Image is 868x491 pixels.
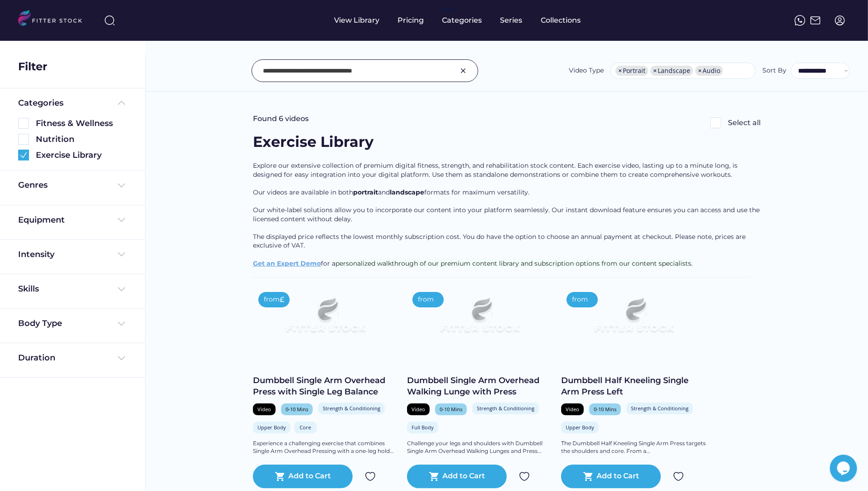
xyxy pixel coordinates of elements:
[810,15,821,26] img: Frame%2051.svg
[253,132,373,152] div: Exercise Library
[257,406,271,413] div: Video
[710,117,721,128] img: Rectangle%205126.svg
[253,440,398,455] div: Experience a challenging exercise that combines Single Arm Overhead Pressing with a one-leg hold...
[378,188,390,196] span: and
[541,15,581,25] div: Collections
[116,97,127,108] img: Frame%20%285%29.svg
[116,180,127,191] img: Frame%20%284%29.svg
[253,161,739,179] span: Explore our extensive collection of premium digital fitness, strength, and rehabilitation stock c...
[253,259,321,267] a: Get an Expert Demo
[18,318,62,329] div: Body Type
[275,471,286,482] button: shopping_cart
[257,424,286,431] div: Upper Body
[728,118,761,128] div: Select all
[673,471,684,482] img: Group%201000002324.svg
[253,188,353,196] span: Our videos are available in both
[594,406,616,413] div: 0-10 Mins
[412,424,434,431] div: Full Body
[18,214,65,226] div: Equipment
[440,406,462,413] div: 0-10 Mins
[18,59,47,74] div: Filter
[418,295,434,304] div: from
[458,65,469,76] img: Group%201000002326.svg
[18,134,29,145] img: Rectangle%205126.svg
[253,161,761,277] div: for a
[407,375,552,398] div: Dumbbell Single Arm Overhead Walking Lunge with Press
[583,471,594,482] button: shopping_cart
[561,440,706,455] div: The Dumbbell Half Kneeling Single Arm Press targets the shoulders and core. From a...
[597,471,640,482] div: Add to Cart
[18,180,48,191] div: Genres
[18,97,63,109] div: Categories
[650,66,693,76] li: Landscape
[36,118,127,129] div: Fitness & Wellness
[116,249,127,260] img: Frame%20%284%29.svg
[18,10,90,29] img: LOGO.svg
[18,352,55,364] div: Duration
[280,295,284,305] div: £
[335,15,380,25] div: View Library
[566,424,594,431] div: Upper Body
[429,471,440,482] button: shopping_cart
[695,66,723,76] li: Audio
[442,5,454,14] div: fvck
[267,287,383,352] img: Frame%2079%20%281%29.svg
[442,15,482,25] div: Categories
[407,440,552,455] div: Challenge your legs and shoulders with Dumbbell Single Arm Overhead Walking Lunges and Press...
[762,66,786,75] div: Sort By
[412,406,425,413] div: Video
[631,405,689,412] div: Strength & Conditioning
[422,287,538,352] img: Frame%2079%20%281%29.svg
[116,318,127,329] img: Frame%20%284%29.svg
[477,405,534,412] div: Strength & Conditioning
[116,353,127,364] img: Frame%20%284%29.svg
[353,188,378,196] span: portrait
[253,206,761,223] span: Our white-label solutions allow you to incorporate our content into your platform seamlessly. Our...
[18,118,29,129] img: Rectangle%205126.svg
[795,15,805,26] img: meteor-icons_whatsapp%20%281%29.svg
[500,15,523,25] div: Series
[618,68,622,74] span: ×
[323,405,380,412] div: Strength & Conditioning
[36,134,127,145] div: Nutrition
[834,15,845,26] img: profile-circle.svg
[830,455,859,482] iframe: chat widget
[264,295,280,304] div: from
[424,188,529,196] span: formats for maximum versatility.
[36,150,127,161] div: Exercise Library
[576,287,692,352] img: Frame%2079%20%281%29.svg
[253,114,309,124] div: Found 6 videos
[104,15,115,26] img: search-normal%203.svg
[253,375,398,398] div: Dumbbell Single Arm Overhead Press with Single Leg Balance
[18,249,54,260] div: Intensity
[335,259,693,267] span: personalized walkthrough of our premium content library and subscription options from our content...
[653,68,657,74] span: ×
[289,471,331,482] div: Add to Cart
[286,406,308,413] div: 0-10 Mins
[566,406,579,413] div: Video
[616,66,648,76] li: Portrait
[390,188,424,196] span: landscape
[572,295,588,304] div: from
[18,150,29,160] img: Group%201000002360.svg
[569,66,604,75] div: Video Type
[18,283,41,295] div: Skills
[698,68,702,74] span: ×
[398,15,424,25] div: Pricing
[443,471,485,482] div: Add to Cart
[519,471,530,482] img: Group%201000002324.svg
[561,375,706,398] div: Dumbbell Half Kneeling Single Arm Press Left
[365,471,376,482] img: Group%201000002324.svg
[116,214,127,225] img: Frame%20%284%29.svg
[253,233,747,250] span: The displayed price reflects the lowest monthly subscription cost. You do have the option to choo...
[116,284,127,295] img: Frame%20%284%29.svg
[299,424,312,431] div: Core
